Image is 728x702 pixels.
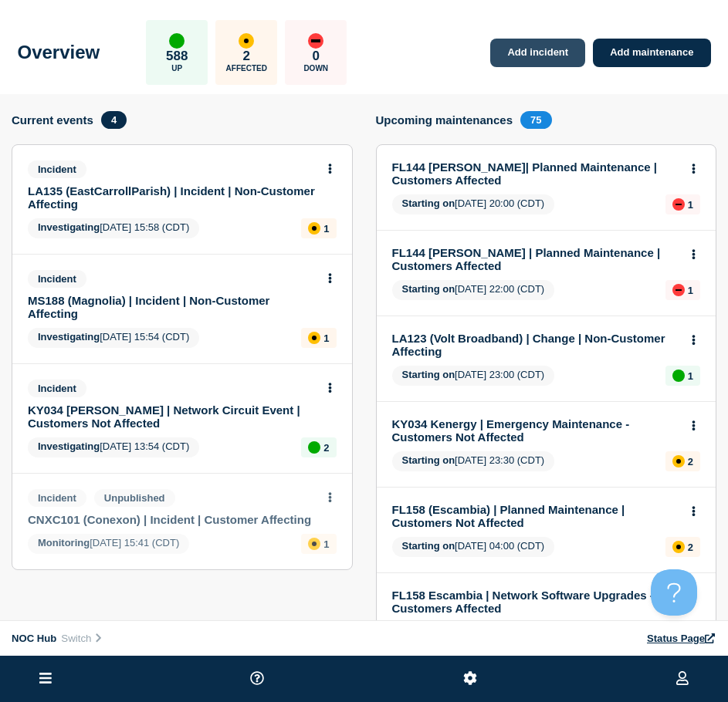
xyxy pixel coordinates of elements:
[323,442,329,454] p: 2
[239,33,254,49] div: affected
[38,221,100,233] span: Investigating
[688,542,693,553] p: 2
[392,194,555,214] span: [DATE] 20:00 (CDT)
[169,33,185,49] div: up
[28,380,86,397] span: Incident
[323,223,329,235] p: 1
[243,49,250,64] p: 2
[323,538,329,550] p: 1
[308,222,320,235] div: affected
[392,589,680,615] a: FL158 Escambia | Network Software Upgrades - Customers Affected
[392,332,680,358] a: LA123 (Volt Broadband) | Change | Non-Customer Affecting
[688,370,693,382] p: 1
[672,455,685,467] div: affected
[12,633,56,644] span: NOC Hub
[38,331,100,343] span: Investigating
[28,218,199,238] span: [DATE] 15:58 (CDT)
[672,198,685,211] div: down
[313,49,320,64] p: 0
[672,370,685,382] div: up
[402,454,455,466] span: Starting on
[18,42,100,63] h1: Overview
[38,440,100,452] span: Investigating
[28,489,86,507] span: Incident
[490,39,585,67] a: Add incident
[392,417,680,444] a: KY034 Kenergy | Emergency Maintenance - Customers Not Affected
[402,283,455,295] span: Starting on
[392,366,555,386] span: [DATE] 23:00 (CDT)
[12,113,93,127] h4: Current events
[171,64,182,73] p: Up
[402,540,455,552] span: Starting on
[402,197,455,209] span: Starting on
[28,328,199,348] span: [DATE] 15:54 (CDT)
[28,534,189,554] span: [DATE] 15:41 (CDT)
[28,513,316,526] a: CNXC101 (Conexon) | Incident | Customer Affecting
[28,270,86,288] span: Incident
[308,538,320,550] div: affected
[38,537,90,548] span: Monitoring
[392,280,555,300] span: [DATE] 22:00 (CDT)
[308,441,320,454] div: up
[392,451,555,471] span: [DATE] 23:30 (CDT)
[28,184,316,211] a: LA135 (EastCarrollParish) | Incident | Non-Customer Affecting
[392,537,555,557] span: [DATE] 04:00 (CDT)
[651,569,697,616] iframe: Help Scout Beacon - Open
[672,541,685,553] div: affected
[672,284,685,296] div: down
[28,160,86,178] span: Incident
[28,294,316,320] a: MS188 (Magnolia) | Incident | Non-Customer Affecting
[101,111,127,129] span: 4
[392,246,680,272] a: FL144 [PERSON_NAME] | Planned Maintenance | Customers Affected
[376,113,513,127] h4: Upcoming maintenances
[226,64,267,73] p: Affected
[308,33,323,49] div: down
[520,111,551,129] span: 75
[402,369,455,380] span: Starting on
[688,285,693,296] p: 1
[323,332,329,344] p: 1
[688,456,693,467] p: 2
[392,503,680,529] a: FL158 (Escambia) | Planned Maintenance | Customers Not Affected
[28,403,316,430] a: KY034 [PERSON_NAME] | Network Circuit Event | Customers Not Affected
[688,199,693,211] p: 1
[166,49,188,64] p: 588
[647,633,716,644] a: Status Page
[392,160,680,187] a: FL144 [PERSON_NAME]| Planned Maintenance | Customers Affected
[28,437,199,457] span: [DATE] 13:54 (CDT)
[56,632,108,645] button: Switch
[308,332,320,344] div: affected
[593,39,710,67] a: Add maintenance
[94,489,175,507] span: Unpublished
[303,64,328,73] p: Down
